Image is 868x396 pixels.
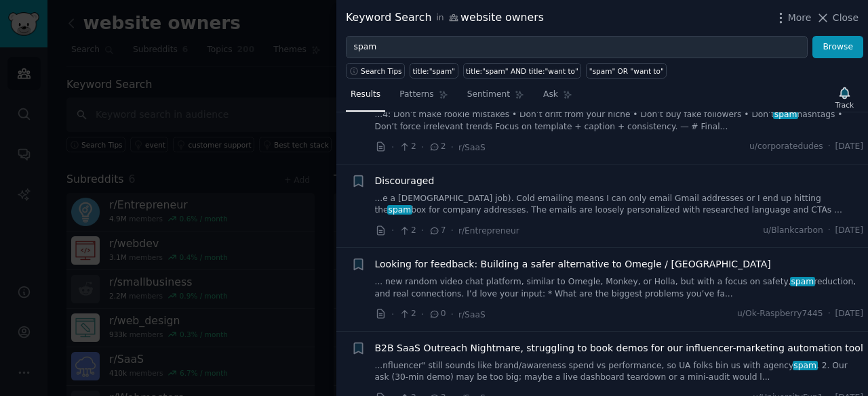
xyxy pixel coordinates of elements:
div: Keyword Search website owners [346,9,544,26]
div: title:"spam" [413,66,456,76]
button: Close [816,11,859,25]
span: Close [833,11,859,25]
span: 7 [429,225,446,237]
a: ...e a [DEMOGRAPHIC_DATA] job). Cold emailing means I can only email Gmail addresses or I end up ... [375,193,864,217]
span: 2 [399,308,416,320]
span: · [451,140,454,154]
span: Results [351,89,380,101]
span: · [421,140,424,154]
a: ...nfluencer" still sounds like brand/awareness spend vs performance, so UA folks bin us with age... [375,360,864,384]
span: · [828,225,831,237]
a: title:"spam" [410,63,458,79]
span: r/SaaS [458,143,486,152]
a: "spam" OR "want to" [586,63,667,79]
span: · [828,308,831,320]
span: r/Entrepreneur [458,226,519,236]
span: · [451,223,454,238]
span: 0 [429,308,446,320]
span: · [391,223,394,238]
span: Sentiment [467,89,510,101]
span: · [451,307,454,322]
a: Looking for feedback: Building a safer alternative to Omegle / [GEOGRAPHIC_DATA] [375,257,771,271]
span: 2 [399,141,416,153]
span: · [421,223,424,238]
div: "spam" OR "want to" [589,66,664,76]
a: Patterns [395,84,452,112]
span: Ask [543,89,558,101]
span: spam [790,277,815,286]
input: Try a keyword related to your business [346,36,808,59]
span: · [421,307,424,322]
a: ...4: Don’t make rookie mistakes • Don’t drift from your niche • Don’t buy fake followers • Don’t... [375,109,864,133]
span: in [436,12,443,24]
div: Track [835,100,854,110]
span: Patterns [399,89,433,101]
button: Track [831,83,859,112]
a: Sentiment [462,84,529,112]
span: r/SaaS [458,310,486,320]
span: spam [793,361,818,370]
span: Search Tips [361,66,402,76]
span: spam [387,205,412,215]
button: More [774,11,812,25]
span: spam [773,110,798,119]
span: [DATE] [835,225,863,237]
a: Discouraged [375,174,435,188]
span: · [391,140,394,154]
span: · [391,307,394,322]
span: 2 [429,141,446,153]
span: · [828,141,831,153]
span: u/Ok-Raspberry7445 [737,308,823,320]
a: Ask [538,84,577,112]
span: [DATE] [835,308,863,320]
span: u/corporatedudes [749,141,823,153]
div: title:"spam" AND title:"want to" [466,66,578,76]
button: Search Tips [346,63,405,79]
a: ... new random video chat platform, similar to Omegle, Monkey, or Holla, but with a focus on safe... [375,276,864,300]
span: [DATE] [835,141,863,153]
a: Results [346,84,385,112]
button: Browse [812,36,863,59]
span: More [788,11,812,25]
span: u/Blankcarbon [763,225,823,237]
span: 2 [399,225,416,237]
a: B2B SaaS Outreach Nightmare, struggling to book demos for our influencer-marketing automation tool [375,341,863,355]
a: title:"spam" AND title:"want to" [463,63,582,79]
